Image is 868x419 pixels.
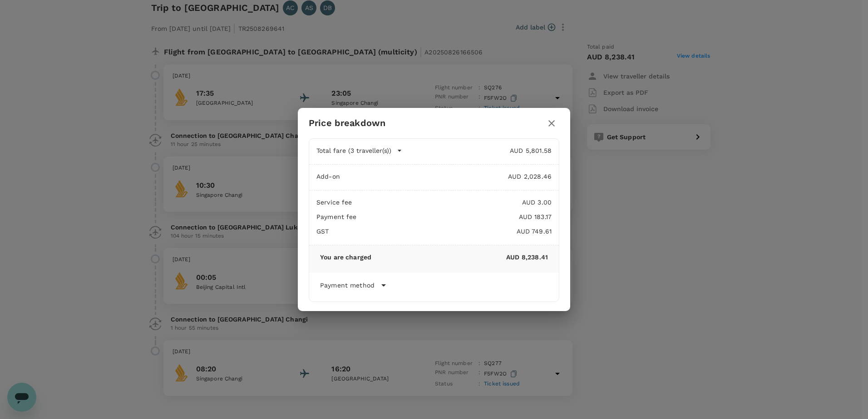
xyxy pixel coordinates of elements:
[316,227,329,236] p: GST
[402,146,552,155] p: AUD 5,801.58
[320,253,371,262] p: You are charged
[309,116,385,130] h6: Price breakdown
[352,198,552,207] p: AUD 3.00
[316,146,402,155] button: Total fare (3 traveller(s))
[316,212,357,221] p: Payment fee
[371,253,548,262] p: AUD 8,238.41
[316,172,340,181] p: Add-on
[357,212,552,221] p: AUD 183.17
[320,281,375,290] p: Payment method
[316,146,391,155] p: Total fare (3 traveller(s))
[329,227,552,236] p: AUD 749.61
[316,198,352,207] p: Service fee
[340,172,552,181] p: AUD 2,028.46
